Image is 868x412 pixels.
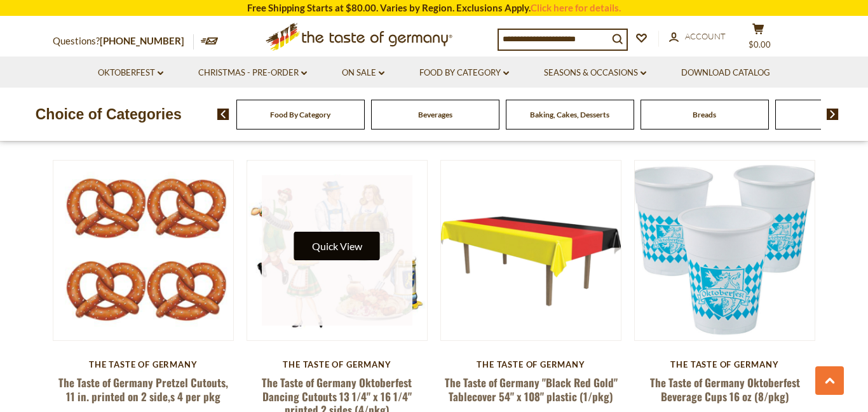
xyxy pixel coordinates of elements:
[247,359,428,369] div: The Taste of Germany
[53,33,194,50] p: Questions?
[681,66,770,80] a: Download Catalog
[198,66,307,80] a: Christmas - PRE-ORDER
[53,359,234,369] div: The Taste of Germany
[544,66,646,80] a: Seasons & Occasions
[53,161,233,341] img: The Taste of Germany Pretzel Cutouts, 11 in. printed on 2 side,s 4 per pkg
[650,375,800,404] a: The Taste of Germany Oktoberfest Beverage Cups 16 oz (8/pkg)
[635,161,815,340] img: The Taste of Germany Oktoberfest Beverage Cups 16 oz (8/pkg)
[531,2,621,13] a: Click here for details.
[669,30,726,44] a: Account
[58,375,228,404] a: The Taste of Germany Pretzel Cutouts, 11 in. printed on 2 side,s 4 per pkg
[739,23,777,55] button: $0.00
[418,110,452,119] a: Beverages
[217,109,229,120] img: previous arrow
[441,161,621,340] img: The Taste of Germany "Black Red Gold" Tablecover 54" x 108" plastic (1/pkg)
[634,359,815,369] div: The Taste of Germany
[693,110,716,119] a: Breads
[685,31,726,41] span: Account
[100,35,184,46] a: [PHONE_NUMBER]
[247,161,427,344] img: The Taste of Germany Oktoberfest Dancing Cutouts 13 1/4" x 16 1/4" printed 2 sides (4/pkg)
[294,232,380,260] button: Quick View
[530,110,609,119] a: Baking, Cakes, Desserts
[419,66,509,80] a: Food By Category
[270,110,330,119] a: Food By Category
[445,375,618,404] a: The Taste of Germany "Black Red Gold" Tablecover 54" x 108" plastic (1/pkg)
[749,39,771,50] span: $0.00
[827,109,839,120] img: next arrow
[98,66,163,80] a: Oktoberfest
[440,359,621,369] div: The Taste of Germany
[342,66,384,80] a: On Sale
